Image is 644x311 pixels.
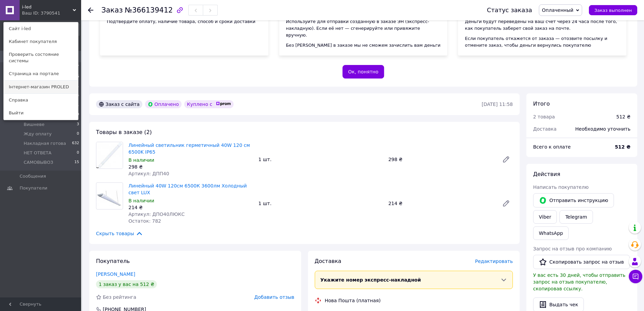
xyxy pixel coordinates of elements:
[77,150,79,156] span: 0
[128,218,161,224] span: Остаток: 782
[499,153,513,166] a: Редактировать
[128,157,154,163] span: В наличии
[533,193,614,207] button: Отправить инструкцию
[77,131,79,137] span: 0
[125,6,173,14] span: №366139412
[24,150,51,156] span: НЕТ ОТВЕТА
[24,140,66,147] span: Накладная готова
[533,184,589,190] span: Написать покупателю
[533,272,625,291] span: У вас есть 30 дней, чтобы отправить запрос на отзыв покупателю, скопировав ссылку.
[24,159,53,165] span: САМОВЫВОЗ
[101,6,123,14] span: Заказ
[559,210,593,224] a: Telegram
[629,270,642,283] button: Чат с покупателем
[323,297,382,304] div: Нова Пошта (платная)
[103,294,136,300] span: Без рейтинга
[22,4,73,10] span: i-led
[533,255,630,269] button: Скопировать запрос на отзыв
[128,142,250,155] a: Линейный светильник герметичный 40W 120 см 6500K IP65
[4,48,78,67] a: Проверить состояние системы
[533,210,557,224] a: Viber
[22,10,50,16] div: Ваш ID: 3790541
[24,121,44,128] span: Вишневе
[342,65,384,79] button: Ок, понятно
[96,280,157,288] div: 1 заказ у вас на 512 ₴
[533,171,560,177] span: Действия
[4,94,78,107] a: Справка
[128,171,169,176] span: Артикул: ДПП40
[128,163,253,170] div: 298 ₴
[286,42,441,49] div: Без [PERSON_NAME] в заказе мы не сможем зачислить вам деньги
[4,35,78,48] a: Кабинет покупателя
[96,185,123,206] img: Линейный 40W 120см 6500К 3600лм Холодный свет LUX
[4,81,78,93] a: Інтернет-магазин PROLED
[24,131,52,137] span: Жду оплату
[616,113,630,120] div: 512 ₴
[315,258,341,264] span: Доставка
[542,7,573,13] span: Оплаченный
[256,155,385,164] div: 1 шт.
[77,121,79,128] span: 3
[589,5,637,15] button: Заказ выполнен
[256,199,385,208] div: 1 шт.
[286,18,441,39] div: Используйте для отправки созданную в заказе ЭН (экспресс-накладную). Если её нет — сгенерируйте и...
[386,155,497,164] div: 298 ₴
[487,7,532,14] div: Статус заказа
[128,212,185,217] span: Артикул: ДПО40ЛЮКС
[74,159,79,165] span: 15
[615,144,630,150] b: 512 ₴
[465,35,620,49] div: Если покупатель откажется от заказа — отозвите посылку и отмените заказ, чтобы деньги вернулись п...
[571,121,635,136] div: Необходимо уточнить
[533,246,612,251] span: Запрос на отзыв про компанию
[482,102,513,107] time: [DATE] 11:58
[533,114,555,119] span: 2 товара
[96,100,142,108] div: Заказ с сайта
[20,173,46,179] span: Сообщения
[96,271,135,277] a: [PERSON_NAME]
[533,226,569,240] a: WhatsApp
[320,277,421,283] span: Укажите номер экспресс-накладной
[4,67,78,80] a: Страница на портале
[72,140,79,147] span: 632
[4,107,78,119] a: Выйти
[533,101,550,107] span: Итого
[533,144,571,150] span: Всего к оплате
[20,185,47,191] span: Покупатели
[499,197,513,210] a: Редактировать
[96,258,130,264] span: Покупатель
[216,102,231,106] img: prom
[533,126,556,132] span: Доставка
[465,18,620,32] div: Деньги будут переведены на ваш счет через 24 часа после того, как покупатель заберет свой заказ н...
[128,204,253,211] div: 214 ₴
[386,199,497,208] div: 214 ₴
[96,129,152,135] span: Товары в заказе (2)
[128,198,154,203] span: В наличии
[594,8,632,13] span: Заказ выполнен
[475,259,513,264] span: Редактировать
[96,230,143,237] span: Скрыть товары
[4,22,78,35] a: Сайт i-led
[128,183,247,195] a: Линейный 40W 120см 6500К 3600лм Холодный свет LUX
[184,100,234,108] div: Куплено с
[96,142,123,169] img: Линейный светильник герметичный 40W 120 см 6500K IP65
[254,294,294,300] span: Добавить отзыв
[145,100,182,108] div: Оплачено
[88,7,93,14] div: Вернуться назад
